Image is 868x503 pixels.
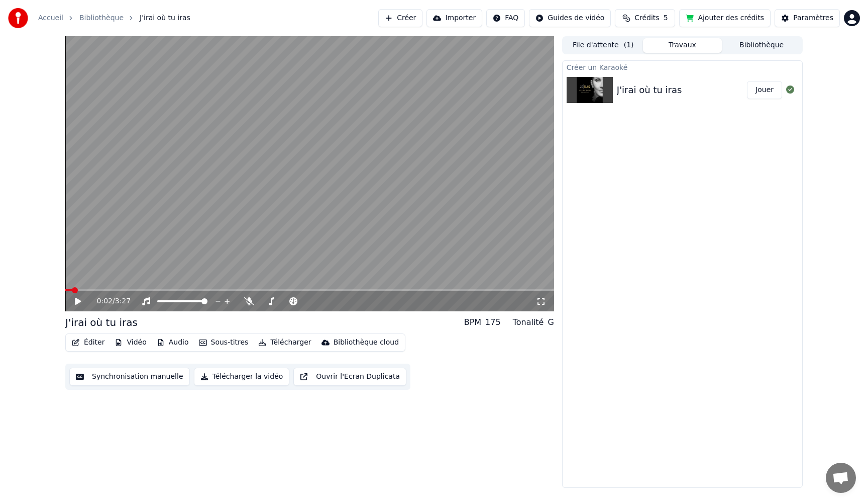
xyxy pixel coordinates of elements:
div: G [548,316,554,328]
button: File d'attente [564,38,643,53]
a: Accueil [38,13,63,23]
button: Jouer [747,81,782,99]
button: Synchronisation manuelle [69,368,190,386]
button: Bibliothèque [722,38,801,53]
button: Sous-titres [195,336,253,350]
div: Bibliothèque cloud [334,338,399,348]
div: Paramètres [793,13,833,23]
button: Crédits5 [615,9,675,27]
div: 175 [485,316,501,328]
div: BPM [464,316,481,328]
img: youka [8,8,28,28]
span: 5 [664,13,668,23]
button: Télécharger [254,336,315,350]
button: Vidéo [111,336,150,350]
span: 3:27 [115,296,131,306]
button: Travaux [643,38,722,53]
button: Paramètres [775,9,840,27]
div: Créer un Karaoké [563,61,802,73]
button: Télécharger la vidéo [194,368,290,386]
a: Bibliothèque [79,13,124,23]
button: Ouvrir l'Ecran Duplicata [293,368,406,386]
span: ( 1 ) [624,40,634,50]
div: / [97,296,121,306]
button: Éditer [68,336,108,350]
div: J'irai où tu iras [65,315,138,329]
button: Créer [378,9,422,27]
span: J'irai où tu iras [140,13,190,23]
button: Ajouter des crédits [679,9,771,27]
button: Importer [426,9,482,27]
button: FAQ [486,9,525,27]
a: Ouvrir le chat [826,463,856,493]
div: Tonalité [513,316,544,328]
nav: breadcrumb [38,13,190,23]
button: Audio [153,336,193,350]
span: 0:02 [97,296,113,306]
span: Crédits [634,13,659,23]
button: Guides de vidéo [529,9,611,27]
div: J'irai où tu iras [617,83,682,97]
